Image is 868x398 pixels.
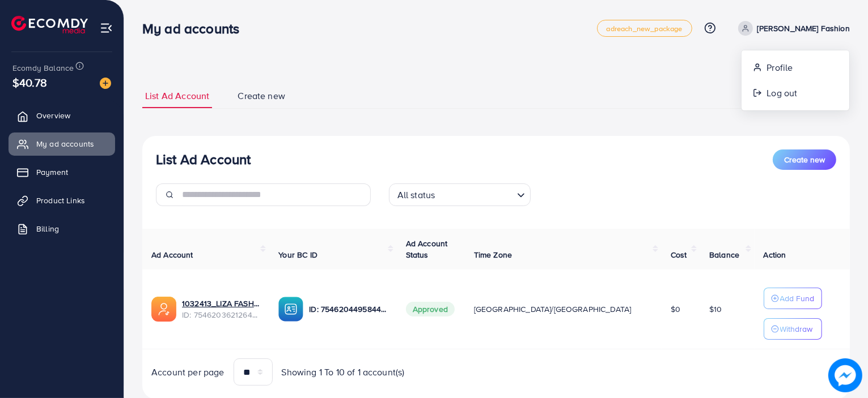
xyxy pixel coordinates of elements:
[757,22,850,35] p: [PERSON_NAME] Fashion
[151,297,176,322] img: ic-ads-acc.e4c84228.svg
[309,302,387,316] p: ID: 7546204495844818960
[36,166,68,178] span: Payment
[607,25,683,32] span: adreach_new_package
[773,149,836,170] button: Create new
[182,298,260,321] div: <span class='underline'>1032413_LIZA FASHION AD ACCOUNT_1756987745322</span></br>7546203621264916487
[12,62,74,74] span: Ecomdy Balance
[36,110,70,121] span: Overview
[9,189,115,212] a: Product Links
[767,61,793,74] span: Profile
[9,217,115,240] a: Billing
[145,89,209,102] span: List Ad Account
[182,298,260,309] a: 1032413_LIZA FASHION AD ACCOUNT_1756987745322
[389,183,531,206] div: Search for option
[709,249,739,260] span: Balance
[151,249,193,260] span: Ad Account
[780,292,815,305] p: Add Fund
[780,322,813,336] p: Withdraw
[764,249,786,260] span: Action
[784,154,825,165] span: Create new
[238,89,285,102] span: Create new
[282,366,405,379] span: Showing 1 To 10 of 1 account(s)
[395,187,438,203] span: All status
[406,238,448,260] span: Ad Account Status
[474,303,632,315] span: [GEOGRAPHIC_DATA]/[GEOGRAPHIC_DATA]
[474,249,512,260] span: Time Zone
[767,86,797,100] span: Log out
[709,303,722,315] span: $10
[764,318,822,340] button: Withdraw
[828,358,862,392] img: image
[9,161,115,183] a: Payment
[406,302,455,316] span: Approved
[142,20,248,37] h3: My ad accounts
[671,249,687,260] span: Cost
[597,20,692,37] a: adreach_new_package
[100,78,111,89] img: image
[764,288,822,309] button: Add Fund
[36,138,94,149] span: My ad accounts
[11,16,88,33] img: logo
[151,366,225,379] span: Account per page
[438,185,512,203] input: Search for option
[278,297,303,322] img: ic-ba-acc.ded83a64.svg
[100,22,113,35] img: menu
[9,104,115,127] a: Overview
[182,309,260,320] span: ID: 7546203621264916487
[12,74,47,91] span: $40.78
[741,50,850,111] ul: [PERSON_NAME] Fashion
[36,223,59,234] span: Billing
[278,249,317,260] span: Your BC ID
[734,21,850,36] a: [PERSON_NAME] Fashion
[156,151,251,168] h3: List Ad Account
[671,303,680,315] span: $0
[36,195,85,206] span: Product Links
[9,132,115,155] a: My ad accounts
